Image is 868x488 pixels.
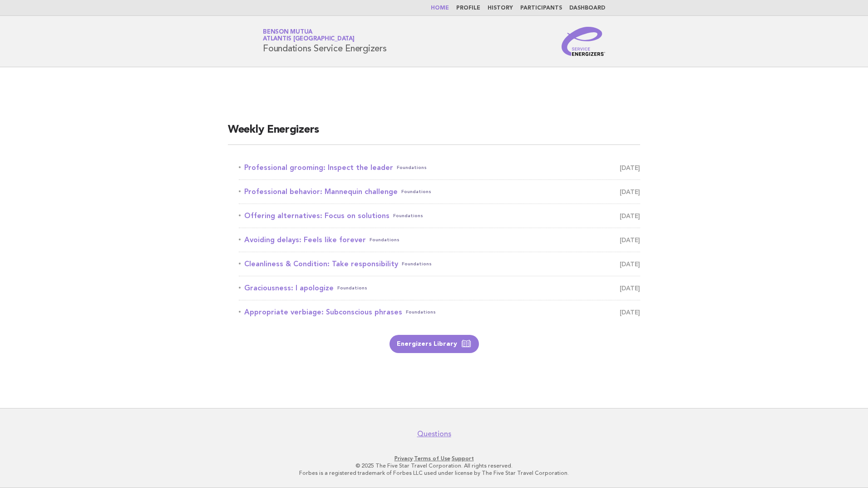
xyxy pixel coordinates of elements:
[263,29,355,42] a: Benson MutuaAtlantis [GEOGRAPHIC_DATA]
[520,5,562,11] a: Participants
[395,455,413,462] a: Privacy
[239,161,640,174] a: Professional grooming: Inspect the leaderFoundations [DATE]
[228,123,640,145] h2: Weekly Energizers
[620,234,640,246] span: [DATE]
[401,185,431,198] span: Foundations
[393,209,423,222] span: Foundations
[370,234,399,246] span: Foundations
[406,306,436,319] span: Foundations
[620,209,640,222] span: [DATE]
[452,455,474,462] a: Support
[156,462,712,469] p: © 2025 The Five Star Travel Corporation. All rights reserved.
[620,185,640,198] span: [DATE]
[239,185,640,198] a: Professional behavior: Mannequin challengeFoundations [DATE]
[239,282,640,294] a: Graciousness: I apologizeFoundations [DATE]
[488,5,513,11] a: History
[263,30,387,53] h1: Foundations Service Energizers
[620,258,640,270] span: [DATE]
[620,282,640,294] span: [DATE]
[402,258,432,270] span: Foundations
[239,234,640,246] a: Avoiding delays: Feels like foreverFoundations [DATE]
[397,161,427,174] span: Foundations
[414,455,450,462] a: Terms of Use
[417,429,451,438] a: Questions
[456,5,480,11] a: Profile
[569,5,605,11] a: Dashboard
[562,27,605,56] img: Service Energizers
[156,469,712,477] p: Forbes is a registered trademark of Forbes LLC used under license by The Five Star Travel Corpora...
[620,306,640,319] span: [DATE]
[239,258,640,270] a: Cleanliness & Condition: Take responsibilityFoundations [DATE]
[239,209,640,222] a: Offering alternatives: Focus on solutionsFoundations [DATE]
[156,455,712,462] p: · ·
[390,335,479,353] a: Energizers Library
[239,306,640,319] a: Appropriate verbiage: Subconscious phrasesFoundations [DATE]
[263,36,355,42] span: Atlantis [GEOGRAPHIC_DATA]
[431,5,449,11] a: Home
[620,161,640,174] span: [DATE]
[337,282,367,294] span: Foundations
